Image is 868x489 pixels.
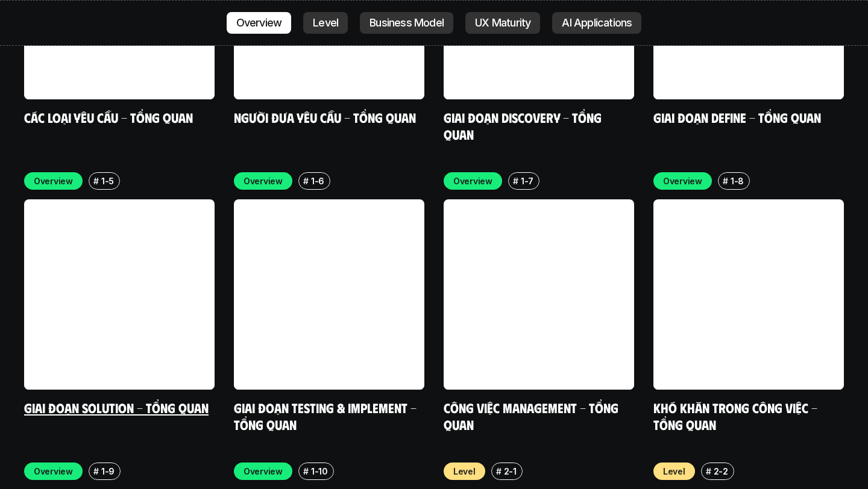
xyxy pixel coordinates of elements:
[244,175,283,187] p: Overview
[714,465,728,478] p: 2-2
[723,176,728,185] h6: #
[496,467,502,476] h6: #
[234,109,416,125] a: Người đưa yêu cầu - Tổng quan
[311,175,324,187] p: 1-6
[504,465,517,478] p: 2-1
[521,175,533,187] p: 1-7
[444,109,605,142] a: Giai đoạn Discovery - Tổng quan
[93,467,99,476] h6: #
[653,109,821,125] a: Giai đoạn Define - Tổng quan
[303,176,309,185] h6: #
[663,465,685,478] p: Level
[444,399,621,432] a: Công việc Management - Tổng quan
[663,175,702,187] p: Overview
[706,467,711,476] h6: #
[303,467,309,476] h6: #
[24,399,209,416] a: Giai đoạn Solution - Tổng quan
[101,465,115,478] p: 1-9
[34,175,73,187] p: Overview
[653,399,820,432] a: Khó khăn trong công việc - Tổng quan
[453,465,476,478] p: Level
[93,176,99,185] h6: #
[244,465,283,478] p: Overview
[311,465,328,478] p: 1-10
[453,175,492,187] p: Overview
[101,175,114,187] p: 1-5
[513,176,518,185] h6: #
[234,399,420,432] a: Giai đoạn Testing & Implement - Tổng quan
[731,175,744,187] p: 1-8
[227,12,292,34] a: Overview
[34,465,73,478] p: Overview
[24,109,193,125] a: Các loại yêu cầu - Tổng quan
